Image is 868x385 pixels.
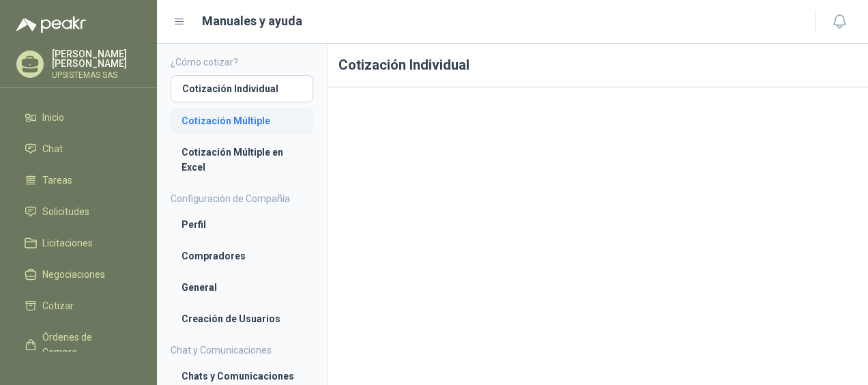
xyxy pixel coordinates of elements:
h4: Configuración de Compañía [171,191,313,206]
a: Perfil [171,212,313,238]
a: Tareas [16,167,141,193]
li: General [182,280,302,295]
span: Negociaciones [42,267,105,282]
a: Solicitudes [16,199,141,225]
li: Perfil [182,217,302,232]
a: Cotizar [16,293,141,319]
a: Compradores [171,243,313,269]
a: Negociaciones [16,261,141,287]
span: Cotizar [42,298,74,313]
li: Compradores [182,248,302,263]
li: Creación de Usuarios [182,311,302,326]
h4: Chat y Comunicaciones [171,343,313,358]
p: [PERSON_NAME] [PERSON_NAME] [52,49,141,68]
span: Tareas [42,173,72,188]
img: Logo peakr [16,16,86,33]
span: Órdenes de Compra [42,330,128,360]
a: Cotización Múltiple en Excel [171,139,313,180]
a: Chat [16,136,141,162]
a: Cotización Múltiple [171,108,313,134]
a: General [171,274,313,300]
p: UPSISTEMAS SAS [52,71,141,79]
h1: Cotización Individual [328,44,868,87]
li: Cotización Múltiple en Excel [182,145,302,175]
a: Licitaciones [16,230,141,256]
span: Licitaciones [42,236,93,251]
li: Chats y Comunicaciones [182,369,302,384]
h1: Manuales y ayuda [202,12,302,31]
li: Cotización Múltiple [182,113,302,128]
a: Inicio [16,104,141,130]
a: Cotización Individual [171,75,313,102]
span: Solicitudes [42,204,89,219]
span: Chat [42,141,63,156]
li: Cotización Individual [182,81,302,96]
h4: ¿Cómo cotizar? [171,55,313,70]
a: Órdenes de Compra [16,324,141,365]
span: Inicio [42,110,64,125]
a: Creación de Usuarios [171,306,313,332]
